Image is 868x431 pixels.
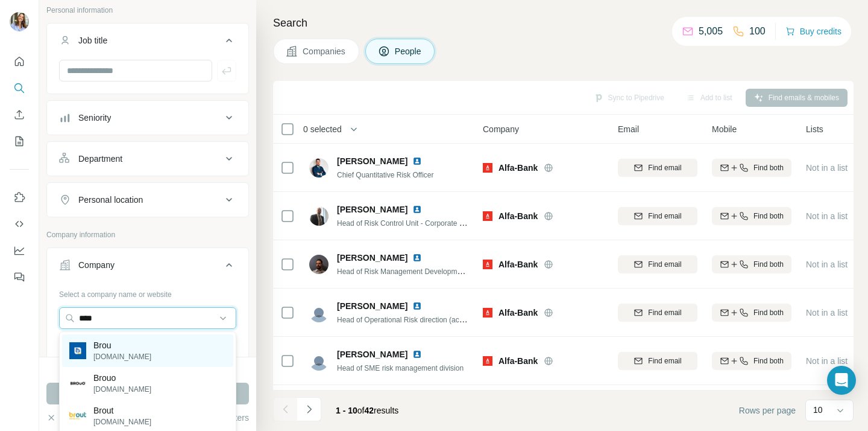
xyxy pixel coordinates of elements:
[618,352,697,370] button: Find email
[337,266,524,276] span: Head of Risk Management Development in Retail Startups
[785,23,841,40] button: Buy credits
[753,356,784,366] span: Find both
[309,255,329,274] img: Avatar
[618,159,697,177] button: Find email
[753,307,784,318] span: Find both
[483,123,519,135] span: Company
[297,397,321,421] button: Navigate to next page
[357,406,365,415] span: of
[10,51,29,72] button: Quick start
[395,45,423,57] span: People
[712,304,791,322] button: Find both
[699,24,723,39] p: 5,005
[309,206,329,226] img: Avatar
[47,103,248,132] button: Seniority
[10,240,29,261] button: Dashboard
[93,339,151,351] p: Brou
[648,307,681,318] span: Find email
[336,406,398,415] span: results
[69,342,86,359] img: Brou
[337,218,532,228] span: Head of Risk Control Unit - Corporate and Treasury Products
[78,34,107,46] div: Job title
[806,308,848,318] span: Not in a list
[337,314,489,324] span: Head of Operational Risk direction (accounting)
[813,404,823,416] p: 10
[498,355,538,367] span: Alfa-Bank
[483,356,492,366] img: Logo of Alfa-Bank
[93,404,151,417] p: Brout
[78,153,122,165] div: Department
[498,258,538,270] span: Alfa-Bank
[10,77,29,99] button: Search
[648,259,681,270] span: Find email
[10,266,29,288] button: Feedback
[648,211,681,222] span: Find email
[483,260,492,269] img: Logo of Alfa-Bank
[648,162,681,173] span: Find email
[498,210,538,222] span: Alfa-Bank
[712,123,737,135] span: Mobile
[337,252,407,264] span: [PERSON_NAME]
[10,187,29,208] button: Use Surfe on LinkedIn
[618,123,639,135] span: Email
[309,351,329,371] img: Avatar
[303,45,347,57] span: Companies
[749,24,766,39] p: 100
[47,251,248,284] button: Company
[59,284,236,300] div: Select a company name or website
[806,163,848,173] span: Not in a list
[806,260,848,269] span: Not in a list
[46,229,249,240] p: Company information
[806,211,848,221] span: Not in a list
[47,144,248,173] button: Department
[337,203,407,215] span: [PERSON_NAME]
[618,304,697,322] button: Find email
[753,211,784,222] span: Find both
[753,162,784,173] span: Find both
[309,303,329,322] img: Avatar
[93,351,151,362] p: [DOMAIN_NAME]
[483,211,492,221] img: Logo of Alfa-Bank
[78,259,115,271] div: Company
[337,348,407,360] span: [PERSON_NAME]
[78,112,111,124] div: Seniority
[712,352,791,370] button: Find both
[10,104,29,126] button: Enrich CSV
[618,207,697,225] button: Find email
[753,259,784,270] span: Find both
[498,307,538,319] span: Alfa-Bank
[10,213,29,235] button: Use Surfe API
[47,26,248,60] button: Job title
[412,350,422,359] img: LinkedIn logo
[337,364,464,372] span: Head of SME risk management division
[69,375,86,392] img: Brouo
[337,171,434,179] span: Chief Quantitative Risk Officer
[10,130,29,152] button: My lists
[337,300,407,312] span: [PERSON_NAME]
[618,255,697,273] button: Find email
[46,412,81,424] button: Clear
[739,404,796,417] span: Rows per page
[712,159,791,177] button: Find both
[10,12,29,31] img: Avatar
[827,366,856,395] div: Open Intercom Messenger
[806,356,848,366] span: Not in a list
[412,205,422,214] img: LinkedIn logo
[273,14,854,31] h4: Search
[483,163,492,173] img: Logo of Alfa-Bank
[93,384,151,395] p: [DOMAIN_NAME]
[412,156,422,166] img: LinkedIn logo
[93,372,151,384] p: Brouo
[336,406,357,415] span: 1 - 10
[69,407,86,424] img: Brout
[365,406,374,415] span: 42
[93,417,151,427] p: [DOMAIN_NAME]
[47,185,248,214] button: Personal location
[309,158,329,177] img: Avatar
[806,123,823,135] span: Lists
[712,255,791,273] button: Find both
[483,308,492,318] img: Logo of Alfa-Bank
[412,253,422,263] img: LinkedIn logo
[303,123,342,135] span: 0 selected
[712,207,791,225] button: Find both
